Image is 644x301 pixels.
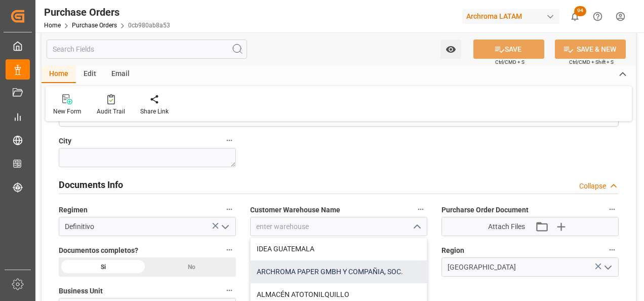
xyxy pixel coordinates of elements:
button: Regimen [223,203,236,216]
input: enter warehouse [250,217,427,236]
h2: Documents Info [59,178,123,192]
div: No [147,257,236,277]
button: open menu [217,219,232,235]
div: IDEA GUATEMALA [251,238,427,260]
button: Documentos completos? [223,243,236,256]
button: Help Center [586,5,609,28]
div: ARCHROMA PAPER GMBH Y COMPAÑIA, SOC. [251,260,427,283]
div: Share Link [140,107,169,116]
button: SAVE [473,40,544,59]
div: New Form [53,107,82,116]
span: Business Unit [59,286,103,296]
span: Ctrl/CMD + Shift + S [569,58,614,66]
div: Si [59,257,147,277]
span: Region [441,245,464,256]
button: close menu [409,219,424,235]
span: Customer Warehouse Name [250,205,340,215]
button: Purcharse Order Document [606,203,619,216]
a: Home [44,22,61,29]
span: Attach Files [488,221,525,232]
button: SAVE & NEW [555,40,626,59]
button: open menu [600,259,615,275]
span: 94 [574,6,586,16]
span: Documentos completos? [59,245,138,256]
div: Collapse [579,181,606,192]
div: Home [42,66,76,83]
button: Archroma LATAM [462,7,563,26]
div: Edit [76,66,104,83]
a: Purchase Orders [72,22,117,29]
span: Ctrl/CMD + S [495,58,525,66]
button: Customer Warehouse Name [414,203,427,216]
div: Archroma LATAM [462,9,559,24]
button: Business Unit [223,284,236,297]
span: Purcharse Order Document [441,205,529,215]
div: Email [104,66,137,83]
button: show 94 new notifications [563,5,586,28]
button: City [223,134,236,147]
input: Search Fields [47,40,247,59]
div: Audit Trail [97,107,125,116]
span: Regimen [59,205,88,215]
button: open menu [440,40,461,59]
span: City [59,136,71,146]
div: Purchase Orders [44,5,170,20]
button: Region [606,243,619,256]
